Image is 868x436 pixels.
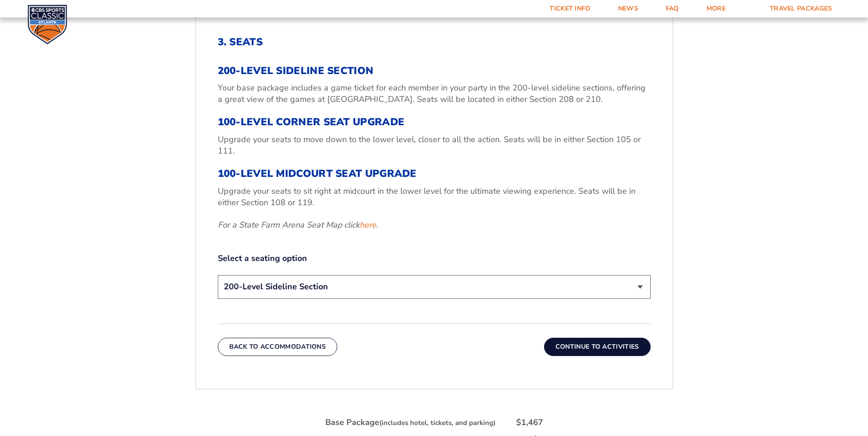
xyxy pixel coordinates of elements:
p: Upgrade your seats to move down to the lower level, closer to all the action. Seats will be in ei... [218,134,651,157]
button: Continue To Activities [544,338,651,356]
button: Back To Accommodations [218,338,338,356]
h2: 3. Seats [218,36,651,48]
a: here [360,219,376,231]
div: Base Package [325,417,496,428]
h3: 100-Level Corner Seat Upgrade [218,116,651,128]
em: For a State Farm Arena Seat Map click . [218,219,378,230]
p: Your base package includes a game ticket for each member in your party in the 200-level sideline ... [218,82,651,105]
h3: 100-Level Midcourt Seat Upgrade [218,168,651,180]
div: $1,467 [516,417,543,428]
img: CBS Sports Classic [27,5,67,44]
h3: 200-Level Sideline Section [218,65,651,77]
label: Select a seating option [218,253,651,264]
p: Upgrade your seats to sit right at midcourt in the lower level for the ultimate viewing experienc... [218,186,651,208]
small: (includes hotel, tickets, and parking) [379,418,496,427]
